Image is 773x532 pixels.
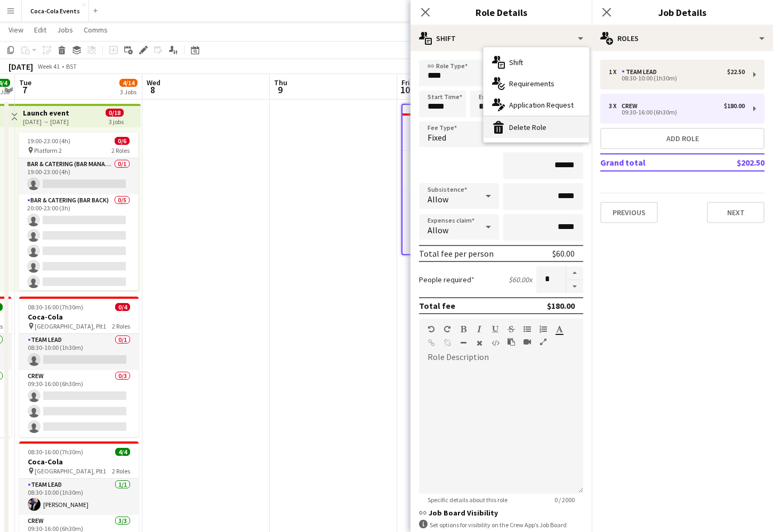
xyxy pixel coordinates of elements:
span: Requirements [509,79,554,88]
span: Thu [274,78,287,87]
h3: Launch event [23,108,69,118]
app-job-card: 08:30-16:00 (7h30m)0/4Coca-Cola [GEOGRAPHIC_DATA], Plt12 RolesTeam Lead0/108:30-10:00 (1h30m) Cre... [19,297,139,437]
div: 3 x [609,102,622,110]
button: Add role [600,128,764,149]
a: View [4,23,28,37]
h3: Job Details [592,5,773,19]
span: 2 Roles [112,467,130,475]
span: [GEOGRAPHIC_DATA], Plt1 [35,322,106,330]
span: 08:30-16:00 (7h30m) [28,448,83,456]
button: Ordered List [540,325,547,333]
span: Shift [509,58,523,67]
span: 8 [145,84,160,96]
div: $60.00 [552,248,575,259]
app-job-card: Draft08:30-16:00 (7h30m)0/4Coca-Cola [GEOGRAPHIC_DATA], Plt12 RolesTeam Lead0/108:30-10:00 (1h30m... [401,104,521,255]
div: 3 jobs [109,117,124,126]
button: Fullscreen [540,338,547,346]
app-card-role: Team Lead0/108:30-10:00 (1h30m) [402,151,520,187]
div: Total fee [419,300,455,311]
span: Application Request [509,100,574,110]
div: Draft [402,105,520,113]
button: Unordered List [524,325,531,333]
app-card-role: Crew0/309:30-16:00 (6h30m) [402,187,520,254]
span: 4/4 [115,448,130,456]
span: 0/18 [106,109,124,117]
td: $202.50 [702,154,764,171]
span: 19:00-23:00 (4h) [27,137,70,145]
app-card-role: Team Lead1/108:30-10:00 (1h30m)[PERSON_NAME] [19,479,139,515]
div: $180.00 [547,300,575,311]
button: Horizontal Line [460,339,467,347]
button: Text Color [555,325,563,333]
h3: Coca-Cola [402,129,520,138]
div: Set options for visibility on the Crew App’s Job Board [419,520,583,530]
div: [DATE] [9,61,33,72]
span: Fixed [428,132,446,143]
div: Roles [592,26,773,51]
div: 3 Jobs [120,88,137,96]
span: Edit [34,25,46,35]
span: 08:30-16:00 (7h30m) [28,303,83,311]
span: Allow [428,225,448,235]
span: 0/4 [115,303,130,311]
button: Strikethrough [508,325,515,333]
button: Increase [566,266,583,280]
div: 08:30-10:00 (1h30m) [609,76,745,81]
span: Fri [401,78,410,87]
div: $60.00 x [509,275,532,284]
span: Week 41 [35,62,62,70]
button: Coca-Cola Events [22,1,89,21]
span: 9 [272,84,287,96]
span: 10 [400,84,410,96]
button: Decrease [566,280,583,293]
span: Jobs [57,25,73,35]
h3: Coca-Cola [19,312,139,322]
h3: Coca-Cola [19,457,139,466]
app-job-card: 19:00-23:00 (4h)0/6 Platform 22 RolesBar & Catering (Bar Manager)0/119:00-23:00 (4h) Bar & Cateri... [19,133,138,290]
div: [DATE] → [DATE] [23,118,69,126]
h3: Role Details [410,5,592,19]
span: 4/14 [119,79,138,87]
app-card-role: Bar & Catering (Bar Manager)0/119:00-23:00 (4h) [19,158,138,194]
span: Allow [428,194,448,204]
span: Tue [19,78,31,87]
span: Specific details about this role [419,496,516,504]
h3: Job Board Visibility [419,508,583,518]
app-card-role: Team Lead0/108:30-10:00 (1h30m) [19,334,139,370]
td: Grand total [600,154,702,171]
span: 0/6 [115,137,130,145]
div: 09:30-16:00 (6h30m) [609,110,745,115]
app-card-role: Crew0/309:30-16:00 (6h30m) [19,370,139,437]
span: 7 [18,84,31,96]
button: Undo [428,325,435,333]
button: HTML Code [492,339,499,347]
span: 2 Roles [112,322,130,330]
button: Paste as plain text [508,338,515,346]
span: 2 Roles [111,146,130,154]
button: Next [707,202,764,223]
div: Shift [410,26,592,51]
div: Delete Role [484,117,589,138]
div: $22.50 [727,68,745,76]
span: [GEOGRAPHIC_DATA], Plt1 [35,467,106,475]
div: 1 x [609,68,622,76]
div: $180.00 [724,102,745,110]
span: Platform 2 [34,146,62,154]
div: Total fee per person [419,248,494,259]
button: Underline [492,325,499,333]
button: Bold [460,325,467,333]
button: Insert video [524,338,531,346]
button: Redo [444,325,451,333]
app-card-role: Bar & Catering (Bar Back)0/520:00-23:00 (3h) [19,194,138,292]
div: Team Lead [622,68,661,76]
span: 0 / 2000 [546,496,583,504]
a: Comms [79,23,112,37]
button: Clear Formatting [476,339,483,347]
div: Crew [622,102,642,110]
div: BST [66,62,77,70]
label: People required [419,275,474,284]
a: Jobs [53,23,77,37]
